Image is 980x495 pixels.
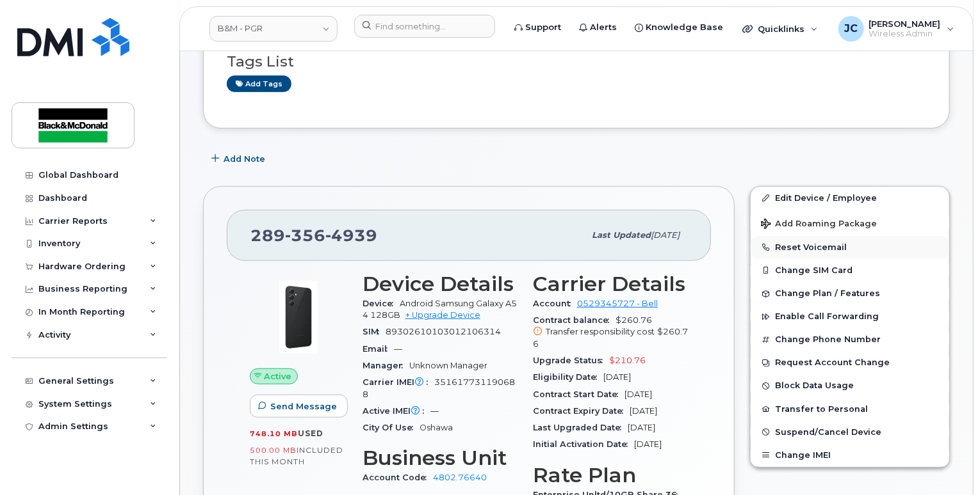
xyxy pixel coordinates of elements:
span: included this month [250,445,343,466]
span: Manager [363,361,409,370]
span: Carrier IMEI [363,377,434,387]
span: 89302610103012106314 [386,327,501,336]
h3: Business Unit [363,446,518,469]
button: Enable Call Forwarding [751,305,949,328]
span: $210.76 [609,356,646,365]
span: Add Roaming Package [761,219,877,231]
a: Edit Device / Employee [751,187,949,210]
a: B&M - PGR [209,16,338,42]
button: Add Note [203,148,276,171]
span: [DATE] [603,372,631,382]
span: Active [265,370,292,382]
span: City Of Use [363,423,420,432]
a: 4802.76640 [433,473,487,482]
a: Support [505,15,570,40]
span: Upgrade Status [533,356,609,365]
button: Change Plan / Features [751,282,949,305]
span: used [298,428,323,438]
button: Suspend/Cancel Device [751,421,949,444]
span: [DATE] [634,439,662,449]
span: Support [525,21,561,34]
h3: Tags List [227,54,926,70]
span: [DATE] [651,230,680,240]
span: JC [844,21,858,36]
h3: Device Details [363,272,518,295]
button: Request Account Change [751,351,949,374]
span: Last Upgraded Date [533,423,628,432]
span: Alerts [590,21,617,34]
h3: Rate Plan [533,464,688,487]
span: [PERSON_NAME] [869,19,941,29]
span: Knowledge Base [646,21,723,34]
input: Find something... [354,15,495,38]
button: Add Roaming Package [751,210,949,236]
span: 748.10 MB [250,429,298,438]
a: 0529345727 - Bell [577,299,658,308]
span: Add Note [224,153,265,165]
span: 4939 [325,226,377,245]
span: Quicklinks [758,24,804,34]
div: Quicklinks [733,16,827,42]
button: Transfer to Personal [751,398,949,421]
span: Wireless Admin [869,29,941,39]
span: — [430,406,439,416]
span: Contract Start Date [533,389,625,399]
span: $260.76 [533,315,688,350]
span: Device [363,299,400,308]
span: Account Code [363,473,433,482]
span: Send Message [270,400,337,412]
button: Block Data Usage [751,374,949,397]
button: Change SIM Card [751,259,949,282]
span: Unknown Manager [409,361,487,370]
span: Suspend/Cancel Device [775,427,881,437]
span: [DATE] [628,423,655,432]
h3: Carrier Details [533,272,688,295]
span: 351617731190688 [363,377,515,398]
span: Last updated [592,230,651,240]
img: image20231002-3703462-17nx3v8.jpeg [260,279,337,356]
button: Send Message [250,395,348,418]
button: Change Phone Number [751,328,949,351]
span: — [394,344,402,354]
span: Eligibility Date [533,372,603,382]
button: Change IMEI [751,444,949,467]
span: [DATE] [630,406,657,416]
span: Android Samsung Galaxy A54 128GB [363,299,517,320]
span: Account [533,299,577,308]
a: + Upgrade Device [405,310,480,320]
span: Email [363,344,394,354]
span: Contract Expiry Date [533,406,630,416]
a: Add tags [227,75,291,91]
div: Jackie Cox [829,16,963,42]
span: Enable Call Forwarding [775,312,879,322]
span: Oshawa [420,423,453,432]
span: $260.76 [533,327,688,348]
span: SIM [363,327,386,336]
span: Initial Activation Date [533,439,634,449]
span: [DATE] [625,389,652,399]
span: Active IMEI [363,406,430,416]
span: Change Plan / Features [775,289,880,299]
span: 289 [250,226,377,245]
a: Alerts [570,15,626,40]
button: Reset Voicemail [751,236,949,259]
span: 500.00 MB [250,446,297,455]
span: Transfer responsibility cost [546,327,655,336]
span: Contract balance [533,315,616,325]
a: Knowledge Base [626,15,732,40]
span: 356 [285,226,325,245]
